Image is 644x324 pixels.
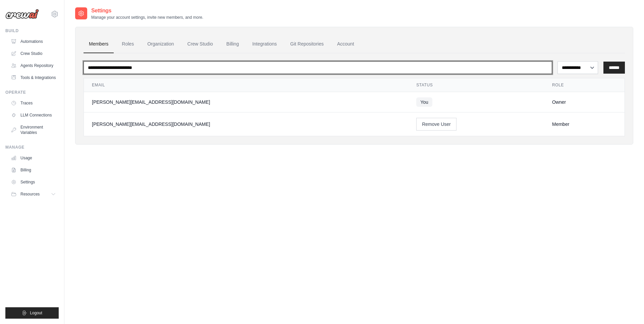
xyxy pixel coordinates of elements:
div: Manage [5,145,59,150]
a: Billing [221,35,244,53]
a: Integrations [247,35,282,53]
div: Owner [552,99,616,105]
button: Remove User [416,118,457,131]
div: Member [552,121,616,128]
span: You [416,97,432,107]
a: Roles [116,35,139,53]
button: Resources [8,189,59,199]
a: Billing [8,165,59,175]
a: Usage [8,153,59,163]
div: Build [5,28,59,33]
h2: Settings [91,7,203,15]
a: Account [332,35,360,53]
div: Operate [5,90,59,95]
span: Resources [20,191,40,197]
div: [PERSON_NAME][EMAIL_ADDRESS][DOMAIN_NAME] [92,99,400,105]
th: Email [84,78,408,92]
a: Environment Variables [8,122,59,138]
a: Crew Studio [8,48,59,59]
a: Automations [8,36,59,47]
a: Agents Repository [8,60,59,71]
th: Status [408,78,544,92]
a: Traces [8,98,59,108]
a: Organization [142,35,179,53]
p: Manage your account settings, invite new members, and more. [91,15,203,20]
a: Tools & Integrations [8,72,59,83]
th: Role [544,78,625,92]
a: Git Repositories [285,35,329,53]
div: [PERSON_NAME][EMAIL_ADDRESS][DOMAIN_NAME] [92,121,400,128]
img: Logo [5,9,39,19]
button: Logout [5,307,59,319]
a: LLM Connections [8,110,59,120]
a: Crew Studio [182,35,218,53]
span: Logout [30,310,42,316]
a: Members [84,35,114,53]
a: Settings [8,177,59,187]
